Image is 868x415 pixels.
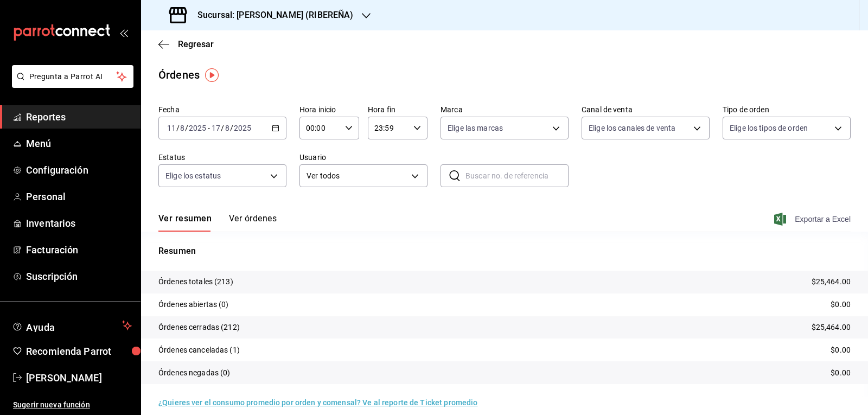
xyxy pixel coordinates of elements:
label: Fecha [158,106,286,113]
input: -- [225,124,230,132]
span: Recomienda Parrot [26,344,132,359]
p: Órdenes negadas (0) [158,367,231,379]
span: Suscripción [26,269,132,284]
span: Ver todos [307,170,407,182]
span: Reportes [26,110,132,124]
label: Estatus [158,154,286,161]
span: Facturación [26,242,132,257]
span: Regresar [178,39,214,49]
span: Configuración [26,163,132,177]
label: Usuario [299,154,427,161]
span: Inventarios [26,216,132,231]
span: Personal [26,189,132,204]
label: Marca [441,106,569,113]
a: ¿Quieres ver el consumo promedio por orden y comensal? Ve al reporte de Ticket promedio [158,398,477,407]
div: navigation tabs [158,213,277,232]
label: Tipo de orden [723,106,851,113]
input: ---- [188,124,207,132]
span: Elige los canales de venta [589,123,675,133]
input: -- [211,124,221,132]
span: / [230,124,233,132]
p: Órdenes canceladas (1) [158,344,240,356]
p: Órdenes cerradas (212) [158,322,240,333]
button: Ver órdenes [229,213,277,232]
button: Ver resumen [158,213,212,232]
span: / [176,124,180,132]
p: $0.00 [831,299,851,310]
p: Órdenes totales (213) [158,276,233,288]
span: Pregunta a Parrot AI [29,71,117,82]
span: / [185,124,188,132]
img: Tooltip marker [205,68,219,82]
p: $0.00 [831,344,851,356]
button: Exportar a Excel [776,213,851,226]
a: Pregunta a Parrot AI [8,79,133,90]
h3: Sucursal: [PERSON_NAME] (RIBEREÑA) [189,9,353,22]
button: Pregunta a Parrot AI [12,65,133,88]
span: [PERSON_NAME] [26,371,132,385]
span: Menú [26,136,132,151]
label: Canal de venta [582,106,710,113]
input: -- [167,124,176,132]
label: Hora inicio [299,106,359,113]
button: Regresar [158,39,214,49]
input: ---- [233,124,252,132]
input: Buscar no. de referencia [465,165,569,187]
span: Ayuda [26,319,118,332]
button: open_drawer_menu [119,28,128,37]
div: Órdenes [158,67,200,83]
label: Hora fin [368,106,427,113]
span: Elige las marcas [448,123,503,133]
p: Resumen [158,245,851,258]
span: Elige los tipos de orden [730,123,808,133]
span: Sugerir nueva función [13,399,132,411]
p: $25,464.00 [812,322,851,333]
input: -- [180,124,185,132]
span: / [221,124,224,132]
p: $25,464.00 [812,276,851,288]
p: Órdenes abiertas (0) [158,299,229,310]
span: - [208,124,210,132]
p: $0.00 [831,367,851,379]
span: Elige los estatus [165,170,221,181]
